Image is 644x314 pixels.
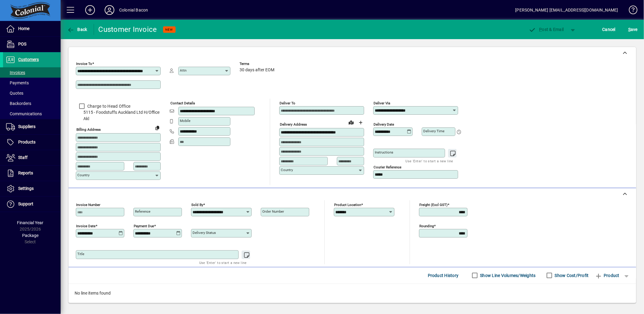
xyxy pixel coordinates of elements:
[356,118,366,127] button: Choose address
[423,129,444,133] mat-label: Delivery time
[18,26,29,31] span: Home
[624,1,636,21] a: Knowledge Base
[601,24,617,35] button: Cancel
[262,209,284,214] mat-label: Order number
[17,220,44,225] span: Financial Year
[428,271,459,280] span: Product History
[69,284,636,302] div: No line items found
[3,135,61,150] a: Products
[77,252,84,256] mat-label: Title
[100,5,119,15] button: Profile
[86,103,130,109] label: Charge to Head Office
[3,150,61,165] a: Staff
[280,101,295,105] mat-label: Deliver To
[65,24,89,35] button: Back
[180,119,190,123] mat-label: Mobile
[193,231,216,235] mat-label: Delivery status
[595,271,619,280] span: Product
[374,165,401,169] mat-label: Courier Reference
[199,259,247,266] mat-hint: Use 'Enter' to start a new line
[406,157,453,164] mat-hint: Use 'Enter' to start a new line
[529,27,564,32] span: ost & Email
[6,91,23,96] span: Quotes
[18,155,28,160] span: Staff
[627,24,639,35] button: Save
[628,25,638,34] span: ave
[6,101,31,106] span: Backorders
[479,272,536,279] label: Show Line Volumes/Weights
[592,270,622,281] button: Product
[6,111,42,116] span: Communications
[180,68,186,73] mat-label: Attn
[119,5,148,15] div: Colonial Bacon
[3,67,61,78] a: Invoices
[374,101,390,105] mat-label: Deliver via
[419,224,434,228] mat-label: Rounding
[374,122,394,127] mat-label: Delivery date
[76,202,100,207] mat-label: Invoice number
[3,119,61,134] a: Suppliers
[67,27,87,32] span: Back
[425,270,461,281] button: Product History
[18,124,35,129] span: Suppliers
[135,209,150,214] mat-label: Reference
[3,37,61,52] a: POS
[281,168,293,172] mat-label: Country
[80,5,100,15] button: Add
[76,109,161,122] span: 5115 - Foodstuffs Auckland Ltd H/Office Akl
[77,173,89,177] mat-label: Country
[554,272,589,279] label: Show Cost/Profit
[3,166,61,181] a: Reports
[3,98,61,109] a: Backorders
[539,27,542,32] span: P
[18,186,34,191] span: Settings
[628,27,631,32] span: S
[18,201,33,206] span: Support
[6,70,25,75] span: Invoices
[76,224,96,228] mat-label: Invoice date
[134,224,154,228] mat-label: Payment due
[419,202,448,207] mat-label: Freight (excl GST)
[18,42,26,46] span: POS
[602,25,616,34] span: Cancel
[3,197,61,212] a: Support
[375,150,393,154] mat-label: Instructions
[18,57,39,62] span: Customers
[18,140,35,144] span: Products
[18,171,33,175] span: Reports
[99,25,157,34] div: Customer Invoice
[3,88,61,98] a: Quotes
[346,117,356,127] a: View on map
[22,233,39,238] span: Package
[153,123,162,133] button: Copy to Delivery address
[515,5,618,15] div: [PERSON_NAME] [EMAIL_ADDRESS][DOMAIN_NAME]
[240,68,274,73] span: 30 days after EOM
[526,24,567,35] button: Post & Email
[6,80,29,85] span: Payments
[61,24,94,35] app-page-header-button: Back
[3,21,61,36] a: Home
[3,109,61,119] a: Communications
[3,181,61,196] a: Settings
[240,62,276,66] span: Terms
[334,202,361,207] mat-label: Product location
[3,78,61,88] a: Payments
[166,28,173,32] span: NEW
[76,62,92,66] mat-label: Invoice To
[191,202,203,207] mat-label: Sold by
